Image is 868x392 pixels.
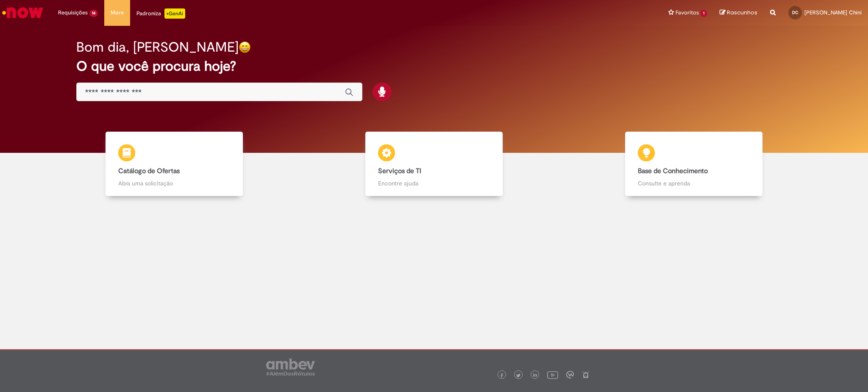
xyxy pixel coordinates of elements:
img: logo_footer_ambev_rotulo_gray.png [266,359,315,375]
a: Rascunhos [720,9,757,17]
b: Base de Conhecimento [638,167,708,175]
span: Rascunhos [727,8,757,17]
span: DC [792,10,798,15]
h2: O que você procura hoje? [76,59,792,74]
p: Consulte e aprenda [638,179,750,188]
a: Base de Conhecimento Consulte e aprenda [564,132,823,196]
img: ServiceNow [1,4,45,21]
b: Catálogo de Ofertas [118,167,180,175]
span: Favoritos [676,8,699,17]
img: logo_footer_twitter.png [516,373,520,378]
div: Padroniza [136,8,185,19]
img: logo_footer_facebook.png [500,373,504,378]
span: Requisições [58,8,88,17]
img: logo_footer_linkedin.png [533,373,537,378]
p: +GenAi [164,8,185,19]
img: happy-face.png [239,41,251,53]
a: Serviços de TI Encontre ajuda [304,132,564,196]
img: logo_footer_naosei.png [582,371,590,378]
img: logo_footer_youtube.png [547,369,558,380]
p: Abra uma solicitação [118,179,230,188]
span: 1 [701,10,707,17]
span: More [111,8,124,17]
span: [PERSON_NAME] Chini [804,9,862,16]
h2: Bom dia, [PERSON_NAME] [76,40,239,55]
span: 14 [89,10,98,17]
img: logo_footer_workplace.png [566,371,574,378]
p: Encontre ajuda [378,179,490,188]
b: Serviços de TI [378,167,421,175]
a: Catálogo de Ofertas Abra uma solicitação [45,132,304,196]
